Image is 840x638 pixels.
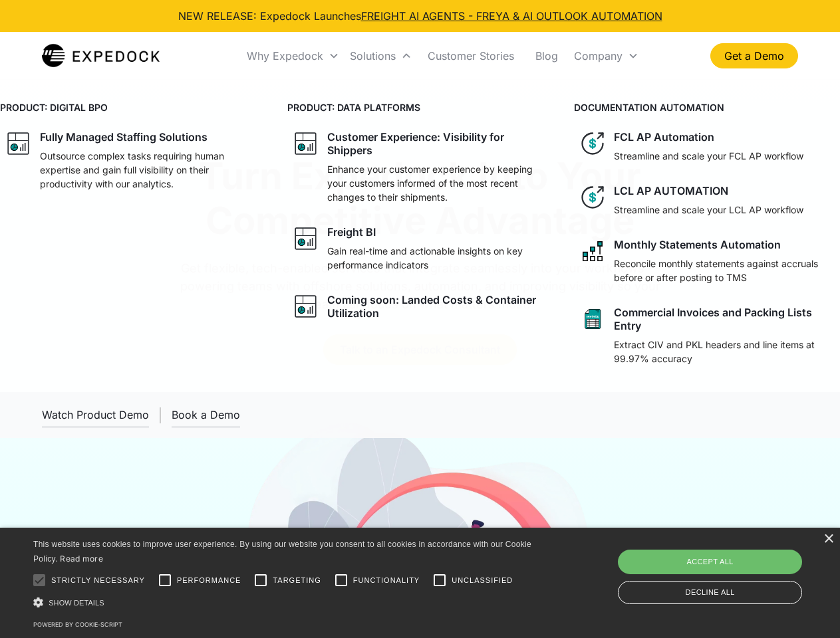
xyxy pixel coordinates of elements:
[614,130,714,144] div: FCL AP Automation
[51,575,145,586] span: Strictly necessary
[361,9,662,23] a: FREIGHT AI AGENTS - FREYA & AI OUTLOOK AUTOMATION
[178,8,662,24] div: NEW RELEASE: Expedock Launches
[569,33,644,78] div: Company
[172,408,240,421] div: Book a Demo
[172,403,240,427] a: Book a Demo
[40,149,261,191] p: Outsource complex tasks requiring human expertise and gain full visibility on their productivity ...
[574,233,840,290] a: network like iconMonthly Statements AutomationReconcile monthly statements against accruals befor...
[574,125,840,168] a: dollar iconFCL AP AutomationStreamline and scale your FCL AP workflow
[574,300,840,371] a: sheet iconCommercial Invoices and Packing Lists EntryExtract CIV and PKL headers and line items a...
[287,220,553,277] a: graph iconFreight BIGain real-time and actionable insights on key performance indicators
[619,494,840,638] iframe: Chat Widget
[42,43,160,69] img: Expedock Logo
[579,184,606,211] img: dollar icon
[42,43,160,69] a: home
[287,288,553,325] a: graph iconComing soon: Landed Costs & Container Utilization
[452,575,513,586] span: Unclassified
[327,225,376,239] div: Freight BI
[33,540,531,564] span: This website uses cookies to improve user experience. By using our website you consent to all coo...
[293,225,319,252] img: graph icon
[247,49,323,62] div: Why Expedock
[327,162,548,204] p: Enhance your customer experience by keeping your customers informed of the most recent changes to...
[42,408,149,421] div: Watch Product Demo
[327,244,548,272] p: Gain real-time and actionable insights on key performance indicators
[33,621,122,628] a: Powered by cookie-script
[177,575,241,586] span: Performance
[42,403,149,427] a: open lightbox
[40,130,208,144] div: Fully Managed Staffing Solutions
[287,100,553,114] h4: PRODUCT: DATA PLATFORMS
[579,130,606,157] img: dollar icon
[327,293,548,320] div: Coming soon: Landed Costs & Container Utilization
[5,130,32,157] img: graph icon
[579,306,606,332] img: sheet icon
[614,338,835,366] p: Extract CIV and PKL headers and line items at 99.97% accuracy
[574,49,623,62] div: Company
[293,130,319,157] img: graph icon
[327,130,548,157] div: Customer Experience: Visibility for Shippers
[614,184,728,197] div: LCL AP AUTOMATION
[574,100,840,114] h4: DOCUMENTATION AUTOMATION
[287,125,553,209] a: graph iconCustomer Experience: Visibility for ShippersEnhance your customer experience by keeping...
[353,575,420,586] span: Functionality
[614,203,803,217] p: Streamline and scale your LCL AP workflow
[273,575,321,586] span: Targeting
[614,257,835,284] p: Reconcile monthly statements against accruals before or after posting to TMS
[293,293,319,320] img: graph icon
[350,49,396,62] div: Solutions
[49,599,104,607] span: Show details
[241,33,345,78] div: Why Expedock
[33,595,536,609] div: Show details
[417,33,525,78] a: Customer Stories
[574,179,840,222] a: dollar iconLCL AP AUTOMATIONStreamline and scale your LCL AP workflow
[579,238,606,265] img: network like icon
[345,33,417,78] div: Solutions
[60,554,103,564] a: Read more
[614,149,803,163] p: Streamline and scale your FCL AP workflow
[614,306,835,332] div: Commercial Invoices and Packing Lists Entry
[614,238,781,251] div: Monthly Statements Automation
[710,43,798,68] a: Get a Demo
[525,33,569,78] a: Blog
